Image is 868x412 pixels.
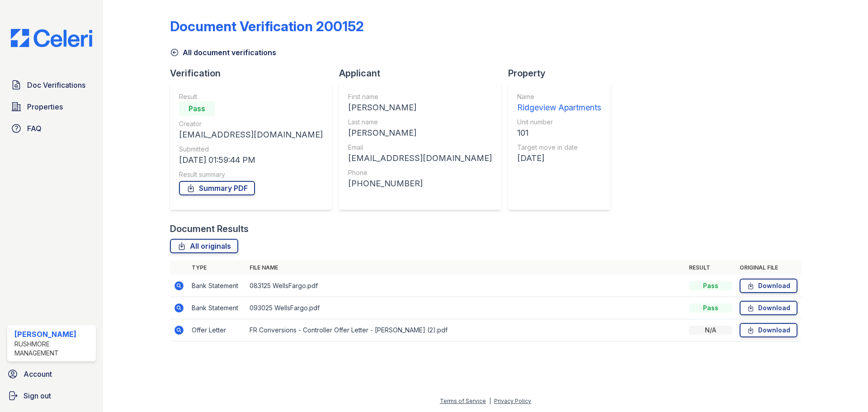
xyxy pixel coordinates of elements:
[188,260,246,275] th: Type
[24,390,51,401] span: Sign out
[348,143,492,152] div: Email
[685,260,736,275] th: Result
[348,168,492,177] div: Phone
[7,98,96,116] a: Properties
[517,127,601,139] div: 101
[348,152,492,165] div: [EMAIL_ADDRESS][DOMAIN_NAME]
[7,119,96,137] a: FAQ
[170,67,339,80] div: Verification
[517,152,601,165] div: [DATE]
[179,119,323,128] div: Creator
[170,18,364,34] div: Document Verification 200152
[179,128,323,141] div: [EMAIL_ADDRESS][DOMAIN_NAME]
[170,223,249,235] div: Document Results
[740,323,797,337] a: Download
[740,301,797,315] a: Download
[517,143,601,152] div: Target move in date
[246,275,685,297] td: 083125 WellsFargo.pdf
[246,260,685,275] th: File name
[348,127,492,139] div: [PERSON_NAME]
[27,101,63,112] span: Properties
[339,67,508,80] div: Applicant
[27,123,42,134] span: FAQ
[4,387,99,405] a: Sign out
[27,80,85,90] span: Doc Verifications
[830,376,859,403] iframe: chat widget
[740,279,797,293] a: Download
[7,76,96,94] a: Doc Verifications
[179,181,255,195] a: Summary PDF
[517,92,601,114] a: Name Ridgeview Apartments
[24,369,52,379] span: Account
[517,118,601,127] div: Unit number
[689,326,732,335] div: N/A
[188,319,246,341] td: Offer Letter
[188,297,246,319] td: Bank Statement
[14,329,92,340] div: [PERSON_NAME]
[494,398,531,404] a: Privacy Policy
[179,92,323,101] div: Result
[179,170,323,179] div: Result summary
[508,67,618,80] div: Property
[188,275,246,297] td: Bank Statement
[348,177,492,190] div: [PHONE_NUMBER]
[517,101,601,114] div: Ridgeview Apartments
[517,92,601,101] div: Name
[170,47,276,58] a: All document verifications
[348,101,492,114] div: [PERSON_NAME]
[170,239,238,253] a: All originals
[246,297,685,319] td: 093025 WellsFargo.pdf
[179,154,323,166] div: [DATE] 01:59:44 PM
[440,398,486,404] a: Terms of Service
[348,92,492,101] div: First name
[14,340,92,358] div: Rushmore Management
[489,398,491,404] div: |
[348,118,492,127] div: Last name
[736,260,801,275] th: Original file
[4,365,99,383] a: Account
[689,303,732,313] div: Pass
[179,101,215,116] div: Pass
[689,281,732,290] div: Pass
[246,319,685,341] td: FR Conversions - Controller Offer Letter - [PERSON_NAME] (2).pdf
[4,29,99,47] img: CE_Logo_Blue-a8612792a0a2168367f1c8372b55b34899dd931a85d93a1a3d3e32e68fde9ad4.png
[179,145,323,154] div: Submitted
